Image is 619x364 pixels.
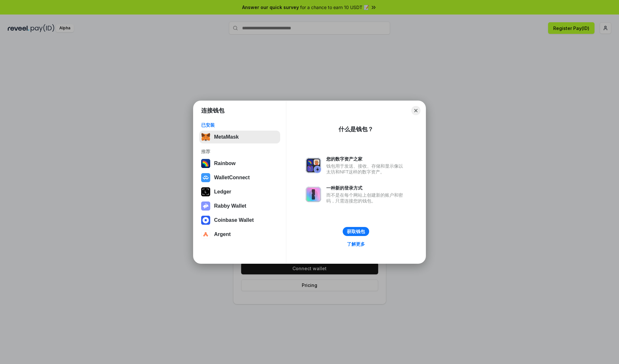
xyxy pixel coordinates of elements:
[214,231,231,237] div: Argent
[201,230,210,239] img: svg+xml,%3Csvg%20width%3D%2228%22%20height%3D%2228%22%20viewBox%3D%220%200%2028%2028%22%20fill%3D...
[343,227,369,236] button: 获取钱包
[201,216,210,225] img: svg+xml,%3Csvg%20width%3D%2228%22%20height%3D%2228%22%20viewBox%3D%220%200%2028%2028%22%20fill%3D...
[214,175,250,181] div: WalletConnect
[199,185,280,198] button: Ledger
[214,161,236,166] div: Rainbow
[347,229,365,234] div: 获取钱包
[214,217,254,223] div: Coinbase Wallet
[201,122,278,128] div: 已安装
[411,106,420,115] button: Close
[306,158,321,173] img: svg+xml,%3Csvg%20xmlns%3D%22http%3A%2F%2Fwww.w3.org%2F2000%2Fsvg%22%20fill%3D%22none%22%20viewBox...
[201,187,210,196] img: svg+xml,%3Csvg%20xmlns%3D%22http%3A%2F%2Fwww.w3.org%2F2000%2Fsvg%22%20width%3D%2228%22%20height%3...
[347,241,365,247] div: 了解更多
[214,203,246,209] div: Rabby Wallet
[201,202,210,211] img: svg+xml,%3Csvg%20xmlns%3D%22http%3A%2F%2Fwww.w3.org%2F2000%2Fsvg%22%20fill%3D%22none%22%20viewBox...
[199,228,280,241] button: Argent
[201,149,278,154] div: 推荐
[199,157,280,170] button: Rainbow
[306,187,321,202] img: svg+xml,%3Csvg%20xmlns%3D%22http%3A%2F%2Fwww.w3.org%2F2000%2Fsvg%22%20fill%3D%22none%22%20viewBox...
[201,107,224,114] h1: 连接钱包
[326,156,406,162] div: 您的数字资产之家
[199,171,280,184] button: WalletConnect
[201,159,210,168] img: svg+xml,%3Csvg%20width%3D%22120%22%20height%3D%22120%22%20viewBox%3D%220%200%20120%20120%22%20fil...
[326,185,406,191] div: 一种新的登录方式
[343,240,369,248] a: 了解更多
[199,214,280,227] button: Coinbase Wallet
[199,131,280,143] button: MetaMask
[326,163,406,175] div: 钱包用于发送、接收、存储和显示像以太坊和NFT这样的数字资产。
[339,125,373,133] div: 什么是钱包？
[201,133,210,142] img: svg+xml,%3Csvg%20fill%3D%22none%22%20height%3D%2233%22%20viewBox%3D%220%200%2035%2033%22%20width%...
[326,192,406,204] div: 而不是在每个网站上创建新的账户和密码，只需连接您的钱包。
[214,189,231,195] div: Ledger
[214,134,239,140] div: MetaMask
[199,200,280,212] button: Rabby Wallet
[201,173,210,182] img: svg+xml,%3Csvg%20width%3D%2228%22%20height%3D%2228%22%20viewBox%3D%220%200%2028%2028%22%20fill%3D...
